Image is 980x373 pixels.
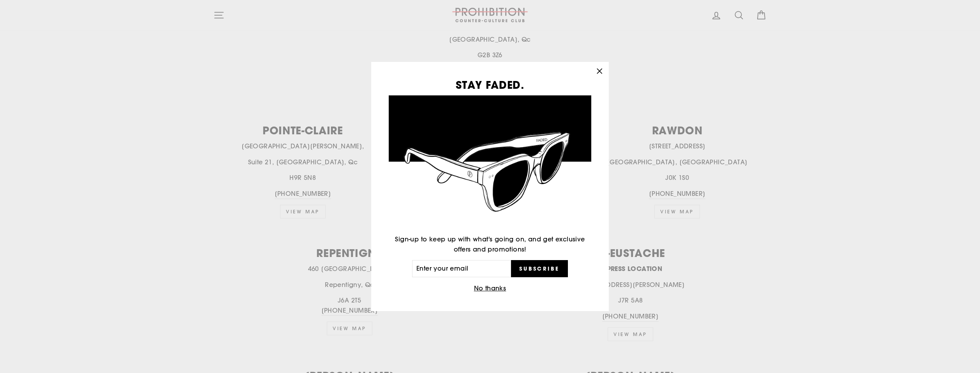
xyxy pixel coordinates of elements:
[511,260,568,277] button: Subscribe
[472,283,509,294] button: No thanks
[519,265,560,272] span: Subscribe
[389,234,591,254] p: Sign-up to keep up with what's going on, and get exclusive offers and promotions!
[389,79,591,90] h3: STAY FADED.
[412,260,511,277] input: Enter your email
